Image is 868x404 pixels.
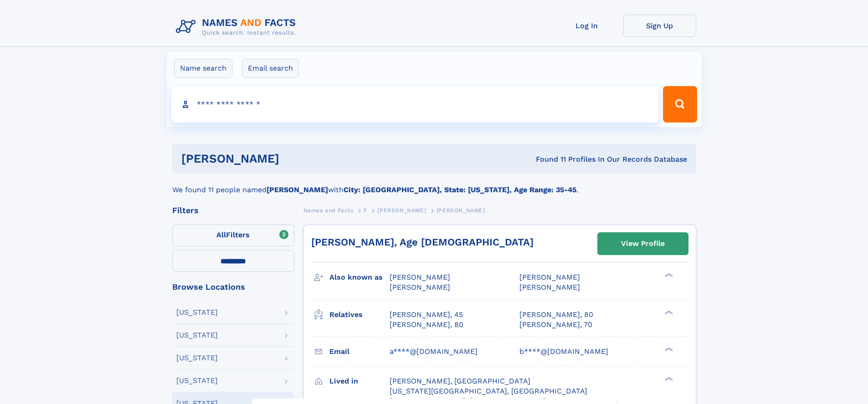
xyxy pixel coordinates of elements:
[550,15,623,37] a: Log In
[407,154,687,164] div: Found 11 Profiles In Our Records Database
[437,207,485,214] span: [PERSON_NAME]
[390,283,450,291] span: [PERSON_NAME]
[329,344,390,359] h3: Email
[176,332,218,339] div: [US_STATE]
[364,207,367,214] span: F
[344,185,576,194] b: City: [GEOGRAPHIC_DATA], State: [US_STATE], Age Range: 35-45
[519,310,593,320] a: [PERSON_NAME], 80
[329,270,390,285] h3: Also known as
[172,174,696,195] div: We found 11 people named with .
[172,225,294,246] label: Filters
[311,236,534,248] a: [PERSON_NAME], Age [DEMOGRAPHIC_DATA]
[303,205,354,216] a: Names and Facts
[329,307,390,322] h3: Relatives
[377,207,426,214] span: [PERSON_NAME]
[663,309,673,315] div: ❯
[172,206,294,215] div: Filters
[663,272,673,278] div: ❯
[390,310,463,320] a: [PERSON_NAME], 45
[390,387,587,395] span: [US_STATE][GEOGRAPHIC_DATA], [GEOGRAPHIC_DATA]
[663,376,673,382] div: ❯
[519,273,580,281] span: [PERSON_NAME]
[176,309,218,316] div: [US_STATE]
[390,273,450,281] span: [PERSON_NAME]
[598,233,688,255] a: View Profile
[621,233,665,254] div: View Profile
[172,283,294,291] div: Browse Locations
[242,59,299,78] label: Email search
[663,86,697,123] button: Search Button
[390,320,463,330] a: [PERSON_NAME], 80
[176,354,218,362] div: [US_STATE]
[267,185,328,194] b: [PERSON_NAME]
[663,346,673,352] div: ❯
[216,230,226,239] span: All
[329,373,390,389] h3: Lived in
[623,15,696,37] a: Sign Up
[176,377,218,384] div: [US_STATE]
[390,377,530,385] span: [PERSON_NAME], [GEOGRAPHIC_DATA]
[364,205,367,216] a: F
[519,320,592,330] a: [PERSON_NAME], 70
[519,283,580,291] span: [PERSON_NAME]
[172,15,303,39] img: Logo Names and Facts
[377,205,426,216] a: [PERSON_NAME]
[174,59,232,78] label: Name search
[181,153,408,164] h1: [PERSON_NAME]
[171,86,659,123] input: search input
